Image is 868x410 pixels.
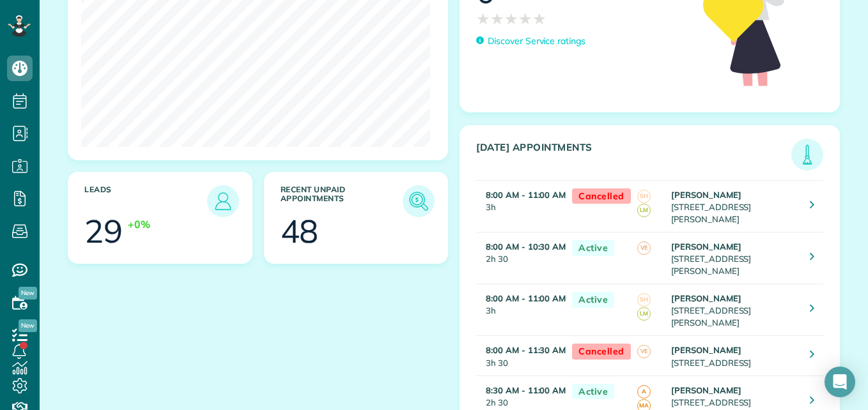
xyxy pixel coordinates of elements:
[476,34,585,48] a: Discover Service ratings
[281,215,319,247] div: 48
[668,336,800,376] td: [STREET_ADDRESS]
[637,293,651,307] span: SH
[486,293,566,303] strong: 8:00 AM - 11:00 AM
[825,367,855,397] div: Open Intercom Messenger
[637,385,651,399] span: A
[84,185,207,217] h3: Leads
[572,188,631,204] span: Cancelled
[476,336,566,376] td: 3h 30
[406,188,431,214] img: icon_unpaid_appointments-47b8ce3997adf2238b356f14209ab4cced10bd1f174958f3ca8f1d0dd7fffeee.png
[84,215,123,247] div: 29
[572,384,614,400] span: Active
[671,190,741,200] strong: [PERSON_NAME]
[572,292,614,308] span: Active
[476,142,791,171] h3: [DATE] Appointments
[19,319,37,332] span: New
[671,345,741,355] strong: [PERSON_NAME]
[486,241,566,252] strong: 8:00 AM - 10:30 AM
[637,190,651,203] span: SH
[476,284,566,336] td: 3h
[637,307,651,321] span: LM
[128,217,150,232] div: +0%
[486,385,566,395] strong: 8:30 AM - 11:00 AM
[486,190,566,200] strong: 8:00 AM - 11:00 AM
[210,188,236,214] img: icon_leads-1bed01f49abd5b7fead27621c3d59655bb73ed531f8eeb49469d10e621d6b896.png
[671,241,741,252] strong: [PERSON_NAME]
[476,180,566,232] td: 3h
[281,185,403,217] h3: Recent unpaid appointments
[668,180,800,232] td: [STREET_ADDRESS][PERSON_NAME]
[532,8,546,30] span: ★
[490,8,504,30] span: ★
[671,293,741,303] strong: [PERSON_NAME]
[504,8,518,30] span: ★
[794,142,820,167] img: icon_todays_appointments-901f7ab196bb0bea1936b74009e4eb5ffbc2d2711fa7634e0d609ed5ef32b18b.png
[668,232,800,284] td: [STREET_ADDRESS][PERSON_NAME]
[668,284,800,336] td: [STREET_ADDRESS][PERSON_NAME]
[637,204,651,217] span: LM
[671,385,741,395] strong: [PERSON_NAME]
[476,8,490,30] span: ★
[518,8,532,30] span: ★
[488,34,585,48] p: Discover Service ratings
[19,287,37,300] span: New
[637,241,651,255] span: VE
[637,345,651,358] span: VE
[572,240,614,256] span: Active
[476,232,566,284] td: 2h 30
[572,344,631,360] span: Cancelled
[486,345,566,355] strong: 8:00 AM - 11:30 AM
